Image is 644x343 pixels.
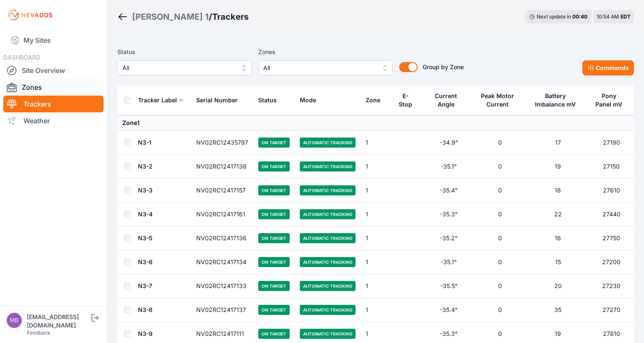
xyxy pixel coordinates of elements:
[258,90,283,110] button: Status
[532,92,579,109] div: Battery Imbalance mV
[361,203,392,226] td: 1
[3,112,104,129] a: Weather
[117,60,252,75] button: All
[191,274,253,298] td: NV02RC12417133
[263,63,376,73] span: All
[300,233,356,243] span: Automatic Tracking
[300,281,356,291] span: Automatic Tracking
[473,226,527,250] td: 0
[138,187,153,194] a: N3-3
[138,90,184,110] button: Tracker Label
[258,60,392,75] button: All
[117,47,252,57] label: Status
[300,305,356,315] span: Automatic Tracking
[473,298,527,322] td: 0
[527,155,589,179] td: 19
[473,274,527,298] td: 0
[258,96,277,104] div: Status
[191,203,253,226] td: NV02RC12417161
[425,179,473,203] td: -35.4°
[527,203,589,226] td: 22
[527,274,589,298] td: 20
[7,8,54,22] img: Nevados
[138,96,177,104] div: Tracker Label
[3,62,104,79] a: Site Overview
[138,258,153,265] a: N3-6
[532,86,584,114] button: Battery Imbalance mV
[300,329,356,339] span: Automatic Tracking
[3,54,40,61] span: DASHBOARD
[300,257,356,267] span: Automatic Tracking
[138,282,152,289] a: N3-7
[473,203,527,226] td: 0
[258,281,290,291] span: On Target
[212,11,249,23] h3: Trackers
[300,185,356,195] span: Automatic Tracking
[3,79,104,96] a: Zones
[117,115,634,131] td: Zone 1
[27,313,90,330] div: [EMAIL_ADDRESS][DOMAIN_NAME]
[191,131,253,155] td: NV02RC12435797
[527,226,589,250] td: 16
[589,226,634,250] td: 27750
[196,90,244,110] button: Serial Number
[138,210,153,218] a: N3-4
[597,13,619,20] span: 10:54 AM
[300,161,356,171] span: Automatic Tracking
[527,179,589,203] td: 18
[621,13,631,20] span: EDT
[425,203,473,226] td: -35.3°
[132,11,209,23] a: [PERSON_NAME] 1
[361,179,392,203] td: 1
[258,185,290,195] span: On Target
[300,96,316,104] div: Mode
[258,47,392,57] label: Zones
[196,96,238,104] div: Serial Number
[397,92,414,109] div: E-Stop
[594,86,629,114] button: Pony Panel mV
[361,274,392,298] td: 1
[589,250,634,274] td: 27200
[425,155,473,179] td: -35.1°
[361,250,392,274] td: 1
[361,155,392,179] td: 1
[138,330,153,337] a: N3-9
[138,234,152,242] a: N3-5
[27,330,50,336] a: Feedback
[138,306,153,313] a: N3-8
[527,250,589,274] td: 15
[191,155,253,179] td: NV02RC12417138
[430,92,462,109] div: Current Angle
[138,163,153,170] a: N3-2
[425,226,473,250] td: -35.2°
[258,233,290,243] span: On Target
[7,313,22,328] img: mbush@csenergy.com
[425,250,473,274] td: -35.1°
[258,305,290,315] span: On Target
[425,274,473,298] td: -35.5°
[258,161,290,171] span: On Target
[589,203,634,226] td: 27440
[478,92,517,109] div: Peak Motor Current
[138,139,151,146] a: N3-1
[537,13,571,20] span: Next update in
[430,86,467,114] button: Current Angle
[258,329,290,339] span: On Target
[3,96,104,112] a: Trackers
[366,90,387,110] button: Zone
[366,96,380,104] div: Zone
[423,63,464,70] span: Group by Zone
[582,60,634,75] button: Commands
[361,226,392,250] td: 1
[473,155,527,179] td: 0
[117,6,249,28] nav: Breadcrumb
[572,13,587,20] div: 00 : 40
[397,86,420,114] button: E-Stop
[473,131,527,155] td: 0
[258,257,290,267] span: On Target
[191,179,253,203] td: NV02RC12417157
[258,209,290,219] span: On Target
[300,138,356,148] span: Automatic Tracking
[191,298,253,322] td: NV02RC12417137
